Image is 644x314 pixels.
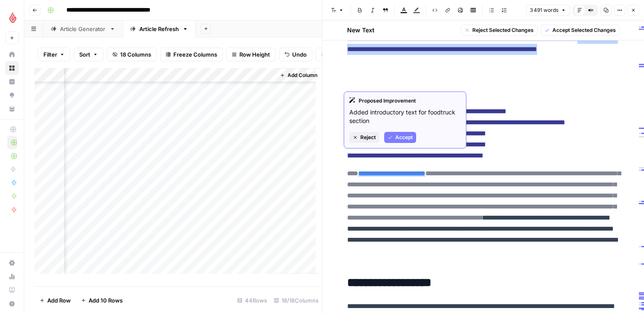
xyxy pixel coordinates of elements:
span: 18 Columns [120,50,151,59]
button: 18 Columns [107,48,157,61]
h2: New Text [347,26,374,34]
a: Browse [5,61,19,75]
button: Add Row [34,294,76,307]
a: Opportunities [5,88,19,102]
span: Accept [395,134,413,141]
span: Accept Selected Changes [552,26,616,34]
span: Undo [292,50,307,59]
span: Add Column [287,71,317,79]
div: Article Refresh [139,25,179,33]
button: Filter [38,48,70,61]
a: Settings [5,256,19,270]
button: Accept [384,132,416,143]
a: Article Generator [43,20,123,37]
button: Reject Selected Changes [461,25,538,36]
button: Row Height [226,48,276,61]
a: Home [5,48,19,61]
button: Add Column [276,70,321,81]
span: Reject Selected Changes [472,26,534,34]
button: Freeze Columns [160,48,223,61]
span: Add 10 Rows [89,296,123,305]
button: Add 10 Rows [76,294,128,307]
div: 18/18 Columns [270,294,322,307]
button: Undo [279,48,312,61]
span: Reject [360,134,376,141]
span: Filter [43,50,57,59]
button: Workspace: Lightspeed [5,7,19,28]
a: Usage [5,270,19,283]
button: Accept Selected Changes [541,25,620,36]
a: Insights [5,75,19,88]
button: Help + Support [5,297,19,311]
span: 3 491 words [530,6,558,14]
button: Sort [74,48,103,61]
button: 3 491 words [526,5,570,16]
span: Add Row [47,296,71,305]
span: Freeze Columns [173,50,217,59]
div: Article Generator [60,25,106,33]
span: Sort [79,50,90,59]
img: Lightspeed Logo [5,10,20,25]
button: Reject [349,132,379,143]
p: Added introductory text for foodtruck section [349,108,461,125]
div: Proposed Improvement [349,97,461,105]
span: Row Height [239,50,270,59]
a: Learning Hub [5,283,19,297]
div: 44 Rows [234,294,270,307]
a: Your Data [5,102,19,116]
a: Article Refresh [123,20,195,37]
